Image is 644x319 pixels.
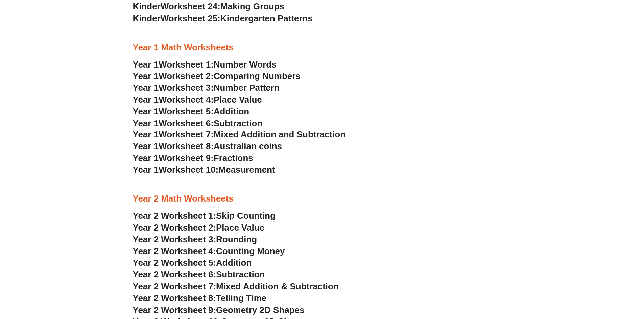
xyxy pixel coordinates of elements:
span: Year 2 Worksheet 3: [133,234,216,244]
span: Year 2 Worksheet 5: [133,258,216,268]
span: Worksheet 25: [161,13,220,23]
a: Year 1Worksheet 9:Fractions [133,153,253,163]
span: Worksheet 10: [159,165,218,175]
span: Mixed Addition & Subtraction [216,281,339,291]
span: Fractions [214,153,253,163]
span: Number Pattern [214,83,280,93]
span: Australian coins [214,141,282,151]
span: Worksheet 5: [159,106,214,116]
a: Year 1Worksheet 2:Comparing Numbers [133,71,301,81]
span: Worksheet 6: [159,118,214,128]
span: Year 2 Worksheet 6: [133,269,216,280]
span: Counting Money [216,246,285,256]
span: Year 2 Worksheet 8: [133,293,216,303]
span: Subtraction [214,118,262,128]
a: Year 1Worksheet 1:Number Words [133,59,277,70]
span: Worksheet 24: [161,1,220,11]
span: Addition [214,106,249,116]
a: Year 1Worksheet 7:Mixed Addition and Subtraction [133,129,346,139]
span: Place Value [216,222,264,233]
a: Year 1Worksheet 8:Australian coins [133,141,282,151]
span: Worksheet 8: [159,141,214,151]
span: Worksheet 7: [159,129,214,139]
span: Addition [216,258,252,268]
a: Year 2 Worksheet 3:Rounding [133,234,257,244]
a: Year 2 Worksheet 7:Mixed Addition & Subtraction [133,281,339,291]
a: Year 2 Worksheet 4:Counting Money [133,246,285,256]
a: Year 2 Worksheet 5:Addition [133,258,252,268]
span: Rounding [216,234,257,244]
span: Place Value [214,95,262,105]
span: Measurement [218,165,275,175]
a: Year 1Worksheet 3:Number Pattern [133,83,280,93]
span: Mixed Addition and Subtraction [214,129,345,139]
span: Kinder [133,1,161,11]
span: Worksheet 1: [159,59,214,70]
span: Subtraction [216,269,265,280]
span: Comparing Numbers [214,71,301,81]
iframe: Chat Widget [531,243,644,319]
a: Year 2 Worksheet 2:Place Value [133,222,265,233]
span: Number Words [214,59,277,70]
span: Worksheet 9: [159,153,214,163]
a: Year 2 Worksheet 6:Subtraction [133,269,265,280]
span: Worksheet 4: [159,95,214,105]
span: Worksheet 3: [159,83,214,93]
a: Year 1Worksheet 10:Measurement [133,165,275,175]
h3: Year 2 Math Worksheets [133,193,511,205]
span: Year 2 Worksheet 4: [133,246,216,256]
a: Year 2 Worksheet 8:Telling Time [133,293,267,303]
a: Year 2 Worksheet 1:Skip Counting [133,211,276,221]
span: Making Groups [220,1,284,11]
span: Year 2 Worksheet 9: [133,305,216,315]
a: Year 2 Worksheet 9:Geometry 2D Shapes [133,305,305,315]
a: Year 1Worksheet 6:Subtraction [133,118,263,128]
a: Year 1Worksheet 5:Addition [133,106,249,116]
h3: Year 1 Math Worksheets [133,42,511,53]
span: Year 2 Worksheet 2: [133,222,216,233]
span: Kindergarten Patterns [220,13,313,23]
span: Year 2 Worksheet 1: [133,211,216,221]
span: Geometry 2D Shapes [216,305,304,315]
span: Telling Time [216,293,266,303]
span: Year 2 Worksheet 7: [133,281,216,291]
span: Kinder [133,13,161,23]
span: Skip Counting [216,211,276,221]
span: Worksheet 2: [159,71,214,81]
a: Year 1Worksheet 4:Place Value [133,95,262,105]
